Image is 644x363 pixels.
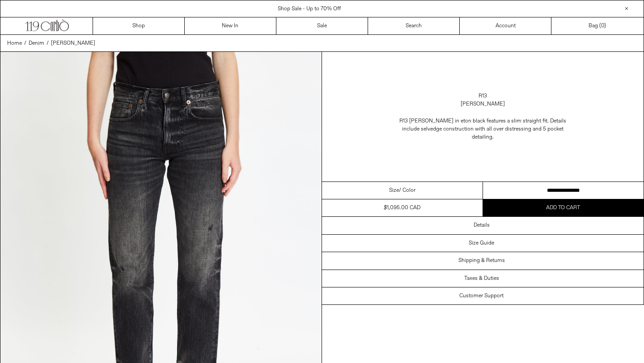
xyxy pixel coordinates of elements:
a: Shop [93,17,185,34]
a: Denim [29,39,44,47]
span: / Color [399,186,415,194]
h3: Customer Support [459,293,504,299]
span: 0 [601,22,604,30]
span: Size [389,186,399,194]
h3: Shipping & Returns [458,257,505,264]
div: $1,095.00 CAD [384,204,420,212]
a: Home [7,39,22,47]
a: Search [368,17,460,34]
span: / [47,39,49,47]
a: New In [185,17,276,34]
h3: Taxes & Duties [464,275,499,282]
a: [PERSON_NAME] [51,39,95,47]
button: Add to cart [483,199,644,216]
h3: Details [474,222,490,228]
span: / [24,39,26,47]
span: Add to cart [546,204,580,211]
a: R13 [479,92,487,100]
span: Denim [29,40,44,47]
span: [PERSON_NAME] [51,40,95,47]
div: [PERSON_NAME] [461,100,505,108]
a: Account [460,17,551,34]
a: Sale [276,17,368,34]
a: Bag () [551,17,643,34]
a: Shop Sale - Up to 70% Off [278,5,341,13]
span: Home [7,40,22,47]
span: ) [601,22,606,30]
h3: Size Guide [469,240,494,246]
div: R13 [PERSON_NAME] in eton black features a slim straight fit. Details include selvedge constructi... [394,117,572,141]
